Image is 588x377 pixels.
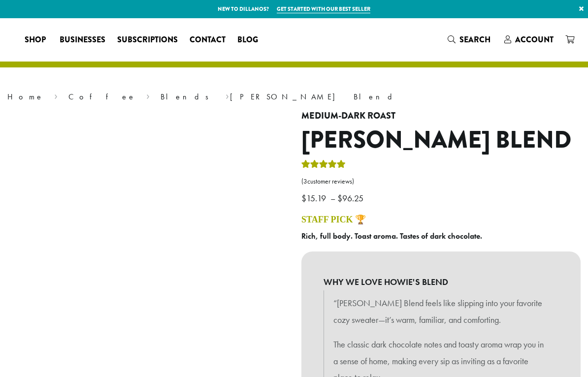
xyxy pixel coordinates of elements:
a: Home [7,92,44,102]
a: STAFF PICK 🏆 [301,215,366,224]
span: Contact [190,34,226,46]
span: 3 [303,177,307,186]
b: WHY WE LOVE HOWIE'S BLEND [324,274,558,290]
h4: Medium-Dark Roast [301,111,581,122]
a: Search [442,31,498,48]
p: “[PERSON_NAME] Blend feels like slipping into your favorite cozy sweater—it’s warm, familiar, and... [333,295,549,328]
a: Shop [19,32,54,48]
span: – [330,192,335,204]
span: › [146,88,150,103]
span: Search [459,34,490,45]
nav: Breadcrumb [7,91,581,103]
a: Coffee [68,92,136,102]
span: Businesses [60,34,105,46]
span: Blog [237,34,258,46]
span: › [54,88,58,103]
span: Subscriptions [117,34,178,46]
span: Account [515,34,554,45]
a: Get started with our best seller [277,5,370,13]
span: $ [301,192,306,204]
span: › [226,88,229,103]
div: Rated 4.67 out of 5 [301,158,346,173]
span: Shop [25,34,46,46]
bdi: 96.25 [337,192,366,204]
a: (3customer reviews) [301,177,581,187]
span: $ [337,192,342,204]
b: Rich, full body. Toast aroma. Tastes of dark chocolate. [301,231,482,241]
bdi: 15.19 [301,192,328,204]
a: Blends [161,92,215,102]
h1: [PERSON_NAME] Blend [301,126,581,155]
